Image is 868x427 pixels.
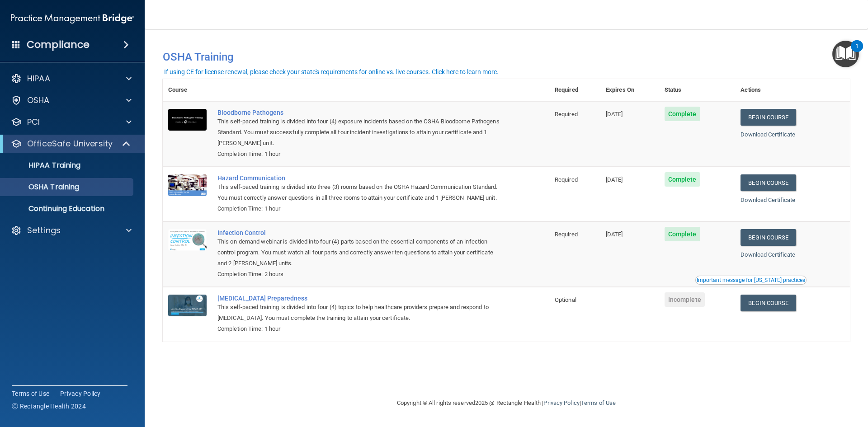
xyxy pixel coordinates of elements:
img: PMB logo [11,9,134,28]
a: Begin Course [741,295,796,311]
a: Begin Course [741,229,796,246]
p: Continuing Education [6,204,129,213]
a: Download Certificate [741,197,795,203]
p: OSHA [27,95,50,106]
p: HIPAA Training [6,161,80,170]
p: PCI [27,117,40,127]
span: Optional [555,296,576,303]
th: Actions [735,79,850,101]
th: Course [163,79,212,101]
a: Settings [11,225,132,236]
button: Read this if you are a dental practitioner in the state of CA [695,276,807,285]
span: Ⓒ Rectangle Health 2024 [12,402,86,411]
a: PCI [11,117,132,127]
a: OSHA [11,95,132,106]
div: Completion Time: 2 hours [217,269,504,280]
a: Privacy Policy [543,399,579,406]
a: OfficeSafe University [11,138,131,149]
div: This self-paced training is divided into four (4) topics to help healthcare providers prepare and... [217,302,504,324]
p: OSHA Training [6,183,79,192]
th: Status [659,79,736,101]
a: Privacy Policy [60,389,101,398]
div: 1 [855,46,859,58]
h4: OSHA Training [163,51,850,63]
p: OfficeSafe University [27,138,113,149]
span: Incomplete [665,292,705,307]
div: Completion Time: 1 hour [217,203,504,214]
div: Important message for [US_STATE] practices [697,277,805,283]
h4: Compliance [27,38,90,51]
a: [MEDICAL_DATA] Preparedness [217,295,504,302]
div: This on-demand webinar is divided into four (4) parts based on the essential components of an inf... [217,236,504,269]
span: Required [555,111,578,117]
span: Complete [665,227,700,241]
a: Terms of Use [581,399,616,406]
p: HIPAA [27,73,50,84]
span: Complete [665,172,700,187]
span: [DATE] [606,176,623,183]
a: Terms of Use [12,389,49,398]
div: This self-paced training is divided into three (3) rooms based on the OSHA Hazard Communication S... [217,182,504,203]
p: Settings [27,225,61,236]
span: [DATE] [606,231,623,238]
span: Complete [665,107,700,121]
a: Begin Course [741,174,796,191]
th: Expires On [600,79,659,101]
th: Required [549,79,600,101]
span: Required [555,176,578,183]
span: Required [555,231,578,238]
div: Completion Time: 1 hour [217,149,504,160]
div: Completion Time: 1 hour [217,324,504,334]
div: If using CE for license renewal, please check your state's requirements for online vs. live cours... [164,69,499,75]
button: If using CE for license renewal, please check your state's requirements for online vs. live cours... [163,67,500,76]
a: Hazard Communication [217,174,504,182]
span: [DATE] [606,111,623,117]
a: HIPAA [11,73,132,84]
div: This self-paced training is divided into four (4) exposure incidents based on the OSHA Bloodborne... [217,116,504,149]
a: Download Certificate [741,251,795,258]
button: Open Resource Center, 1 new notification [832,41,859,67]
a: Infection Control [217,229,504,236]
a: Begin Course [741,109,796,126]
a: Bloodborne Pathogens [217,109,504,116]
div: Copyright © All rights reserved 2025 @ Rectangle Health | | [341,389,671,418]
a: Download Certificate [741,131,795,138]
